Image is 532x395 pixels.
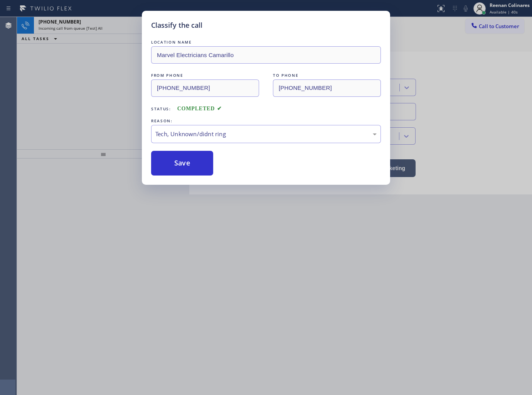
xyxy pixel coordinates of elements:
[177,106,222,111] span: COMPLETED
[151,117,381,125] div: REASON:
[273,71,381,79] div: TO PHONE
[151,20,202,30] h5: Classify the call
[151,106,171,111] span: Status:
[151,38,381,46] div: LOCATION NAME
[155,130,377,138] div: Tech, Unknown/didnt ring
[273,79,381,97] input: To phone
[151,79,259,97] input: From phone
[151,151,213,176] button: Save
[151,71,259,79] div: FROM PHONE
